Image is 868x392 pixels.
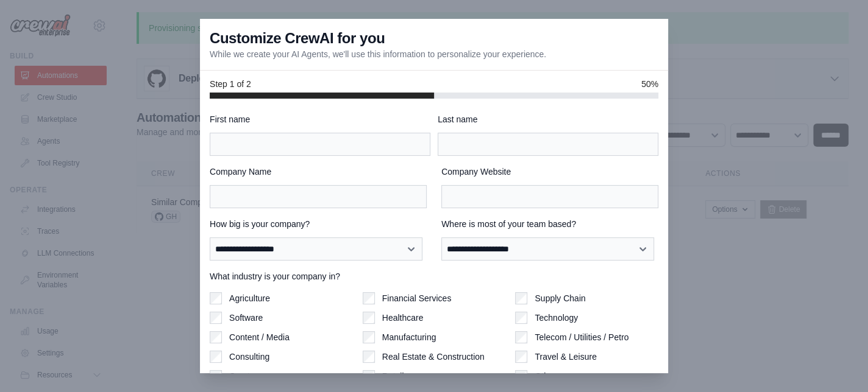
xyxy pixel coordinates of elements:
[382,351,485,363] label: Real Estate & Construction
[229,351,269,363] label: Consulting
[210,78,251,90] span: Step 1 of 2
[535,370,556,382] label: Other
[535,292,585,304] label: Supply Chain
[229,292,270,304] label: Agriculture
[441,166,658,178] label: Company Website
[210,270,658,282] label: What industry is your company in?
[210,166,427,178] label: Company Name
[210,48,546,60] p: While we create your AI Agents, we'll use this information to personalize your experience.
[535,312,578,324] label: Technology
[382,312,424,324] label: Healthcare
[441,218,658,230] label: Where is most of your team based?
[210,113,430,125] label: First name
[382,331,436,343] label: Manufacturing
[229,312,263,324] label: Software
[229,331,290,343] label: Content / Media
[382,292,452,304] label: Financial Services
[382,370,404,382] label: Retail
[229,370,287,382] label: Cryptocurrency
[535,351,596,363] label: Travel & Leisure
[210,218,427,230] label: How big is your company?
[210,29,385,48] h3: Customize CrewAI for you
[535,331,628,343] label: Telecom / Utilities / Petro
[438,113,658,125] label: Last name
[641,78,658,90] span: 50%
